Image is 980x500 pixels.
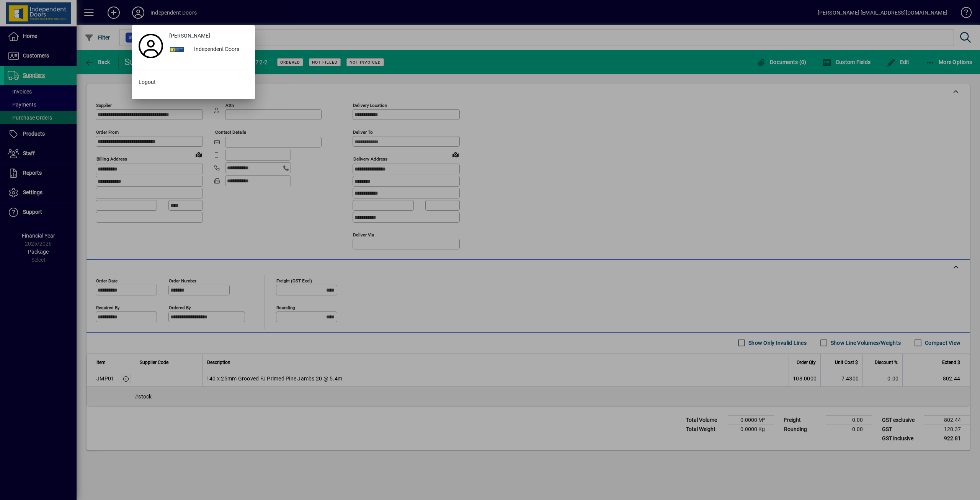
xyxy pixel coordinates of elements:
[139,78,156,86] span: Logout
[136,39,166,53] a: Profile
[166,43,251,57] button: Independent Doors
[188,43,251,57] div: Independent Doors
[136,75,251,89] button: Logout
[166,29,251,43] a: [PERSON_NAME]
[169,32,210,40] span: [PERSON_NAME]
